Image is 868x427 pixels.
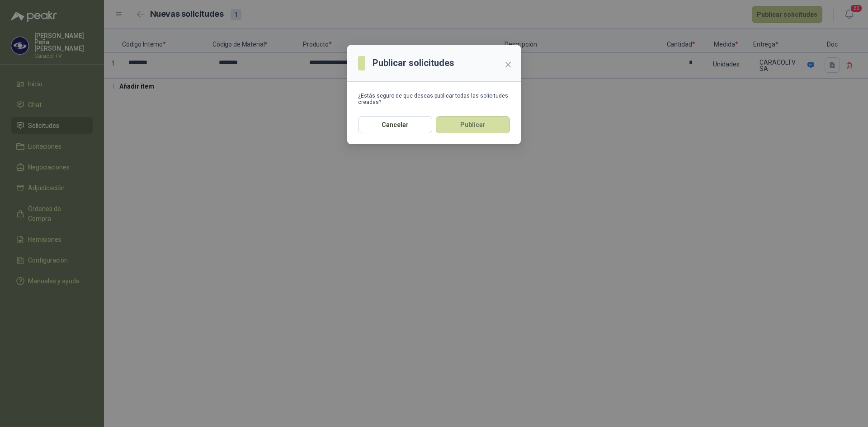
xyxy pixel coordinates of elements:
button: Cancelar [358,116,432,133]
button: Close [501,57,515,72]
span: close [505,61,512,68]
button: Publicar [436,116,510,133]
div: ¿Estás seguro de que deseas publicar todas las solicitudes creadas? [358,93,510,105]
h3: Publicar solicitudes [373,56,454,70]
